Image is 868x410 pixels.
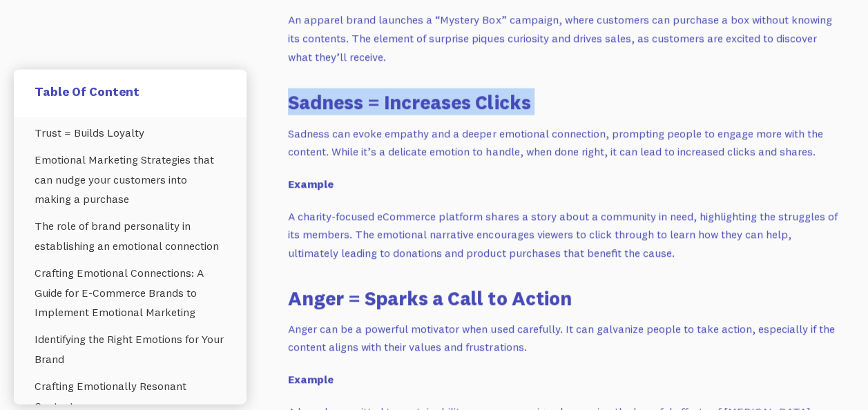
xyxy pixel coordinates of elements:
p: ‍ [288,370,838,389]
p: Sadness can evoke empathy and a deeper emotional connection, prompting people to engage more with... [288,124,838,161]
h5: Table Of Content [35,83,226,99]
p: Anger can be a powerful motivator when used carefully. It can galvanize people to take action, es... [288,320,838,356]
a: Crafting Emotional Connections: A Guide for E-Commerce Brands to Implement Emotional Marketing [35,259,226,325]
a: The role of brand personality in establishing an emotional connection [35,213,226,260]
a: Trust = Builds Loyalty [35,119,226,146]
h3: Sadness = Increases Clicks [288,88,838,115]
h3: Anger = Sparks a Call to Action [288,284,838,311]
a: Emotional Marketing Strategies that can nudge your customers into making a purchase [35,146,226,212]
strong: Example [288,177,334,191]
p: An apparel brand launches a “Mystery Box” campaign, where customers can purchase a box without kn... [288,11,838,66]
p: A charity-focused eCommerce platform shares a story about a community in need, highlighting the s... [288,207,838,262]
strong: Example [288,372,334,386]
p: ‍ [288,175,838,193]
a: Identifying the Right Emotions for Your Brand [35,326,226,373]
